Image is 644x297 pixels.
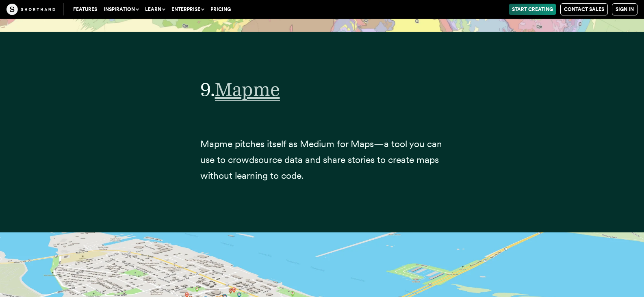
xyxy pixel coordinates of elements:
[207,4,234,15] a: Pricing
[142,4,168,15] button: Learn
[168,4,207,15] button: Enterprise
[100,4,142,15] button: Inspiration
[215,78,280,101] span: Mapme
[215,78,280,100] a: Mapme
[200,138,442,181] span: Mapme pitches itself as Medium for Maps—a tool you can use to crowdsource data and share stories ...
[200,78,215,100] span: 9.
[70,4,100,15] a: Features
[7,4,55,15] img: The Craft
[612,3,637,15] a: Sign in
[509,4,556,15] a: Start Creating
[560,3,608,15] a: Contact Sales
